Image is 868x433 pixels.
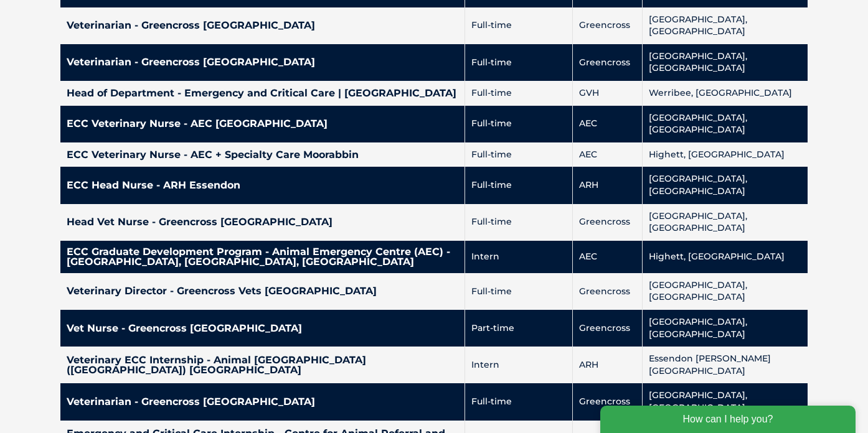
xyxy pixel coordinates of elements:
[465,81,573,106] td: Full-time
[67,150,458,160] h4: ECC Veterinary Nurse - AEC + Specialty Care Moorabbin
[67,247,458,267] h4: ECC Graduate Development Program - Animal Emergency Centre (AEC) - [GEOGRAPHIC_DATA], [GEOGRAPHIC...
[67,324,458,333] h4: Vet Nurse - Greencross [GEOGRAPHIC_DATA]
[643,273,808,310] td: [GEOGRAPHIC_DATA], [GEOGRAPHIC_DATA]
[573,204,643,241] td: Greencross
[573,310,643,347] td: Greencross
[465,106,573,142] td: Full-time
[67,119,458,129] h4: ECC Veterinary Nurse - AEC [GEOGRAPHIC_DATA]
[643,204,808,241] td: [GEOGRAPHIC_DATA], [GEOGRAPHIC_DATA]
[465,44,573,81] td: Full-time
[573,167,643,203] td: ARH
[67,21,458,30] h4: Veterinarian - Greencross [GEOGRAPHIC_DATA]
[643,383,808,420] td: [GEOGRAPHIC_DATA], [GEOGRAPHIC_DATA]
[643,106,808,142] td: [GEOGRAPHIC_DATA], [GEOGRAPHIC_DATA]
[7,7,263,35] div: How can I help you?
[465,204,573,241] td: Full-time
[573,7,643,44] td: Greencross
[465,142,573,167] td: Full-time
[643,167,808,203] td: [GEOGRAPHIC_DATA], [GEOGRAPHIC_DATA]
[465,310,573,347] td: Part-time
[573,44,643,81] td: Greencross
[573,106,643,142] td: AEC
[67,217,458,227] h4: Head Vet Nurse - Greencross [GEOGRAPHIC_DATA]
[643,241,808,273] td: Highett, [GEOGRAPHIC_DATA]
[643,310,808,347] td: [GEOGRAPHIC_DATA], [GEOGRAPHIC_DATA]
[465,347,573,383] td: Intern
[573,241,643,273] td: AEC
[67,88,458,98] h4: Head of Department - Emergency and Critical Care | [GEOGRAPHIC_DATA]
[643,7,808,44] td: [GEOGRAPHIC_DATA], [GEOGRAPHIC_DATA]
[573,142,643,167] td: AEC
[573,347,643,383] td: ARH
[67,57,458,67] h4: Veterinarian - Greencross [GEOGRAPHIC_DATA]
[67,397,458,407] h4: Veterinarian - Greencross [GEOGRAPHIC_DATA]
[643,347,808,383] td: Essendon [PERSON_NAME][GEOGRAPHIC_DATA]
[643,142,808,167] td: Highett, [GEOGRAPHIC_DATA]
[643,44,808,81] td: [GEOGRAPHIC_DATA], [GEOGRAPHIC_DATA]
[465,167,573,203] td: Full-time
[573,81,643,106] td: GVH
[465,241,573,273] td: Intern
[465,7,573,44] td: Full-time
[573,383,643,420] td: Greencross
[67,355,458,375] h4: Veterinary ECC Internship - Animal [GEOGRAPHIC_DATA] ([GEOGRAPHIC_DATA]) [GEOGRAPHIC_DATA]
[465,273,573,310] td: Full-time
[465,383,573,420] td: Full-time
[67,286,458,296] h4: Veterinary Director - Greencross Vets [GEOGRAPHIC_DATA]
[573,273,643,310] td: Greencross
[67,180,458,190] h4: ECC Head Nurse - ARH Essendon
[643,81,808,106] td: Werribee, [GEOGRAPHIC_DATA]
